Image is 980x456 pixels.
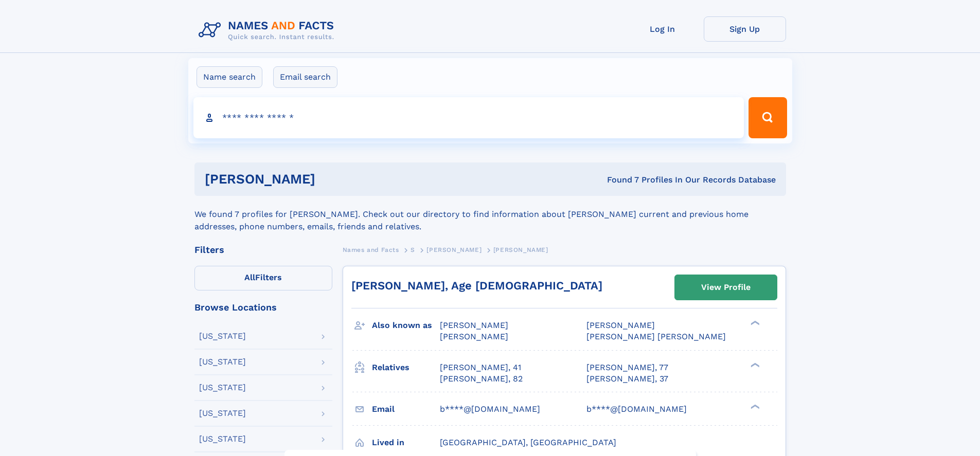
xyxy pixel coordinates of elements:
label: Filters [194,266,332,290]
div: Found 7 Profiles In Our Records Database [461,174,776,186]
a: [PERSON_NAME], 82 [440,373,523,385]
a: Names and Facts [343,243,399,256]
label: Name search [197,66,262,88]
a: [PERSON_NAME], 77 [586,362,668,373]
a: Sign Up [704,16,786,42]
button: Search Button [749,97,787,138]
div: ❯ [748,403,760,410]
h3: Lived in [372,434,440,451]
input: search input [193,97,744,138]
a: View Profile [675,275,777,300]
img: Logo Names and Facts [194,16,343,44]
div: View Profile [701,276,751,299]
a: S [411,243,415,256]
div: [US_STATE] [199,409,246,417]
a: [PERSON_NAME] [426,243,482,256]
span: [PERSON_NAME] [426,246,482,253]
a: Log In [621,16,704,42]
a: [PERSON_NAME], 37 [586,373,668,385]
span: [PERSON_NAME] [440,320,508,330]
span: [PERSON_NAME] [PERSON_NAME] [586,332,726,341]
span: [PERSON_NAME] [586,320,655,330]
h3: Relatives [372,359,440,376]
div: Filters [194,245,332,254]
a: [PERSON_NAME], 41 [440,362,521,373]
span: [GEOGRAPHIC_DATA], [GEOGRAPHIC_DATA] [440,437,616,447]
span: [PERSON_NAME] [440,332,508,341]
div: We found 7 profiles for [PERSON_NAME]. Check out our directory to find information about [PERSON_... [194,196,786,233]
div: Browse Locations [194,303,332,312]
div: [US_STATE] [199,332,246,340]
h3: Email [372,400,440,418]
label: Email search [273,66,337,88]
a: [PERSON_NAME], Age [DEMOGRAPHIC_DATA] [351,279,602,292]
span: S [411,246,415,253]
div: [US_STATE] [199,384,246,392]
span: [PERSON_NAME] [493,246,548,253]
span: All [244,272,255,282]
div: ❯ [748,320,760,326]
h1: [PERSON_NAME] [205,173,461,186]
div: [US_STATE] [199,358,246,366]
div: ❯ [748,361,760,368]
div: [US_STATE] [199,435,246,443]
h3: Also known as [372,317,440,334]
